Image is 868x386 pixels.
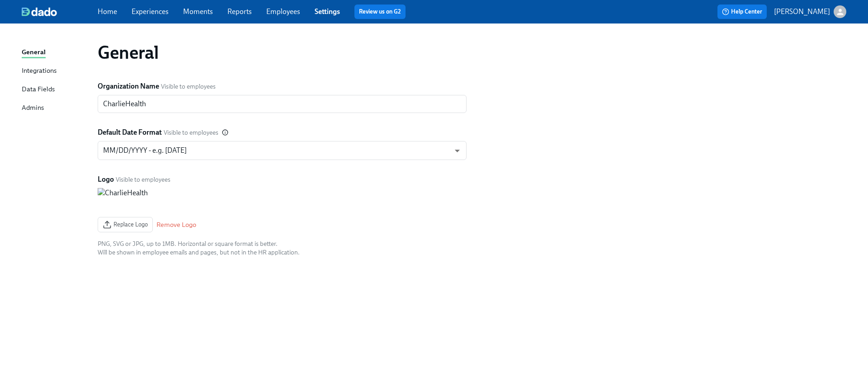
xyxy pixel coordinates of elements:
button: [PERSON_NAME] [774,5,846,18]
span: Visible to employees [116,175,170,184]
a: Moments [183,7,213,16]
a: Integrations [22,66,90,77]
span: Replace Logo [103,220,148,229]
h1: General [98,42,158,63]
a: Home [98,7,117,16]
a: Experiences [132,7,169,16]
div: PNG, SVG or JPG, up to 1MB. Horizontal or square format is better. [98,240,300,248]
a: Review us on G2 [359,7,401,16]
button: Help Center [717,5,767,19]
div: General [22,47,46,58]
img: CharlieHealth [98,188,300,210]
span: Visible to employees [164,128,218,137]
div: MM/DD/YYYY - e.g. [DATE] [98,141,467,160]
div: Admins [22,103,44,114]
a: Data Fields [22,84,90,95]
label: Logo [98,174,114,184]
label: Default Date Format [98,127,162,137]
button: Review us on G2 [354,5,406,19]
a: Admins [22,103,90,114]
svg: Default date format to use when formatting dates in comms to your employees, as well as the requi... [222,129,228,136]
span: Visible to employees [161,82,216,91]
a: dado [22,7,98,16]
span: Help Center [722,7,762,16]
a: Reports [227,7,252,16]
div: Integrations [22,66,57,77]
button: Remove Logo [156,220,196,229]
button: Replace Logo [98,217,153,232]
a: Settings [315,7,340,16]
img: dado [22,7,57,16]
a: Employees [266,7,300,16]
div: Will be shown in employee emails and pages, but not in the HR application. [98,248,300,257]
a: General [22,47,90,58]
div: Data Fields [22,84,55,95]
label: Organization Name [98,81,159,91]
p: [PERSON_NAME] [774,7,830,17]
